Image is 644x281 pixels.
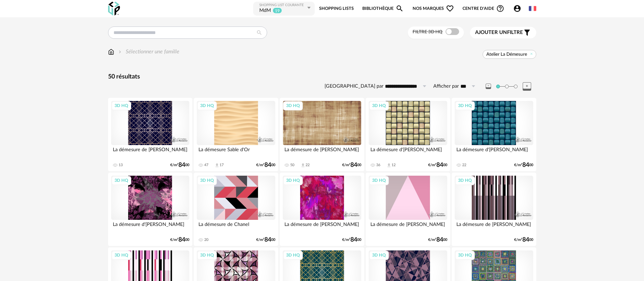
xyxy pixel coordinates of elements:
div: 3D HQ [197,251,217,260]
a: 3D HQ La démesure de [PERSON_NAME] €/m²8400 [452,173,536,246]
div: €/m² 00 [514,238,533,242]
div: €/m² 00 [170,238,189,242]
div: 3D HQ [111,251,131,260]
span: Filtre 3D HQ [413,30,442,34]
span: Download icon [300,163,306,168]
div: 50 résultats [108,73,536,81]
span: Help Circle Outline icon [496,4,504,13]
div: €/m² 00 [342,163,361,168]
div: 36 [376,163,380,168]
a: 3D HQ La démesure de [PERSON_NAME] €/m²8400 [366,173,450,246]
div: 3D HQ [283,176,303,185]
img: OXP [108,2,120,16]
a: Shopping Lists [319,1,354,16]
a: BibliothèqueMagnify icon [362,1,404,16]
div: La démesure de [PERSON_NAME] [111,145,189,159]
span: Account Circle icon [513,4,524,13]
div: La démesure de [PERSON_NAME] [283,220,361,233]
div: 3D HQ [369,251,389,260]
div: 3D HQ [197,176,217,185]
span: 84 [178,238,185,242]
span: 84 [350,163,357,168]
div: €/m² 00 [428,163,447,168]
a: 3D HQ La démesure d'[PERSON_NAME] €/m²8400 [108,173,192,246]
button: Ajouter unfiltre Filter icon [470,27,536,38]
span: Filter icon [523,29,531,37]
div: €/m² 00 [342,238,361,242]
div: La démesure Sable d'Or [197,145,275,159]
div: €/m² 00 [514,163,533,168]
div: 3D HQ [283,251,303,260]
div: MdM [259,7,271,14]
span: 84 [436,163,443,168]
div: 3D HQ [369,101,389,110]
div: 20 [204,238,208,242]
div: 22 [462,163,466,168]
div: 17 [220,163,224,168]
span: Heart Outline icon [446,4,454,13]
span: Atelier La Démesure [486,51,527,57]
a: 3D HQ La démesure de [PERSON_NAME] 50 Download icon 22 €/m²8400 [280,98,364,171]
div: 50 [290,163,294,168]
div: 3D HQ [197,101,217,110]
div: La démesure d'[PERSON_NAME] [455,145,533,159]
div: 12 [391,163,396,168]
a: 3D HQ La démesure de [PERSON_NAME] €/m²8400 [280,173,364,246]
div: €/m² 00 [256,163,275,168]
div: Shopping List courante [259,3,306,7]
div: 3D HQ [111,101,131,110]
div: 3D HQ [283,101,303,110]
span: 84 [522,163,529,168]
div: 13 [119,163,123,168]
div: La démesure de [PERSON_NAME] [369,220,447,233]
span: Download icon [214,163,220,168]
div: 47 [204,163,208,168]
a: 3D HQ La démesure d'[PERSON_NAME] 36 Download icon 12 €/m²8400 [366,98,450,171]
sup: 19 [273,7,282,14]
a: 3D HQ La démesure d'[PERSON_NAME] 22 €/m²8400 [452,98,536,171]
span: 84 [436,238,443,242]
a: 3D HQ La démesure Sable d'Or 47 Download icon 17 €/m²8400 [194,98,278,171]
div: La démesure de [PERSON_NAME] [283,145,361,159]
a: 3D HQ La démesure de [PERSON_NAME] 13 €/m²8400 [108,98,192,171]
div: 22 [306,163,310,168]
img: fr [529,5,536,12]
div: La démesure de [PERSON_NAME] [455,220,533,233]
span: Magnify icon [396,4,404,13]
span: 84 [350,238,357,242]
div: 3D HQ [111,176,131,185]
label: [GEOGRAPHIC_DATA] par [325,83,383,90]
div: €/m² 00 [170,163,189,168]
img: svg+xml;base64,PHN2ZyB3aWR0aD0iMTYiIGhlaWdodD0iMTciIHZpZXdCb3g9IjAgMCAxNiAxNyIgZmlsbD0ibm9uZSIgeG... [108,48,114,56]
span: 84 [264,238,271,242]
span: Centre d'aideHelp Circle Outline icon [463,4,504,13]
span: Nos marques [413,1,454,16]
div: La démesure de Chanel [197,220,275,233]
div: La démesure d'[PERSON_NAME] [111,220,189,233]
div: Sélectionner une famille [117,48,179,56]
div: 3D HQ [455,251,475,260]
span: Download icon [386,163,391,168]
div: €/m² 00 [256,238,275,242]
span: 84 [264,163,271,168]
span: filtre [475,29,523,36]
div: €/m² 00 [428,238,447,242]
span: 84 [522,238,529,242]
span: Account Circle icon [513,4,521,13]
span: Ajouter un [475,30,507,35]
label: Afficher par [433,83,459,90]
div: 3D HQ [369,176,389,185]
a: 3D HQ La démesure de Chanel 20 €/m²8400 [194,173,278,246]
img: svg+xml;base64,PHN2ZyB3aWR0aD0iMTYiIGhlaWdodD0iMTYiIHZpZXdCb3g9IjAgMCAxNiAxNiIgZmlsbD0ibm9uZSIgeG... [117,48,123,56]
div: 3D HQ [455,176,475,185]
div: 3D HQ [455,101,475,110]
div: La démesure d'[PERSON_NAME] [369,145,447,159]
span: 84 [178,163,185,168]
